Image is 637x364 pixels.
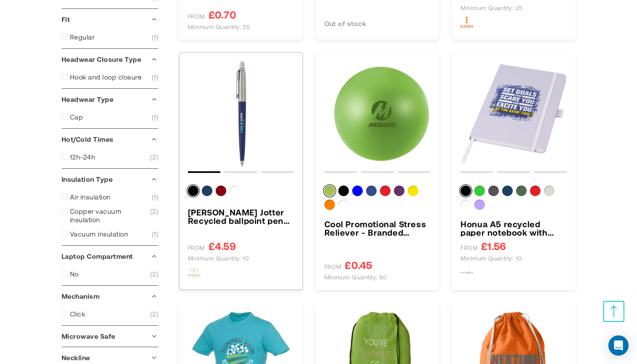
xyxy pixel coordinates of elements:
[70,113,83,121] span: Cap
[474,199,485,210] div: Lilac
[352,186,363,196] div: Blue
[152,113,158,121] span: 1
[516,186,527,196] div: Forest green
[188,13,205,20] span: FROM
[188,186,294,199] div: Colour
[152,230,158,238] span: 1
[324,263,342,271] span: FROM
[481,241,506,251] span: £1.56
[394,186,404,196] div: Purple
[70,33,94,41] span: Regular
[62,33,158,41] a: Regular 1
[70,207,150,224] span: Copper vacuum insulation
[188,255,249,262] span: Minimum quantity: 10
[202,186,212,196] div: Navy
[209,9,236,20] span: £0.70
[62,89,158,110] div: Headwear Type
[474,186,485,196] div: Lime green
[62,9,158,30] div: Fit
[62,73,158,81] a: Hook and loop closure 1
[460,199,471,210] div: White
[62,207,158,224] a: Copper vacuum insulation 2
[152,73,158,81] span: 1
[62,129,158,150] div: Hot/Cold Times
[62,113,158,121] a: Cap 1
[70,230,128,238] span: Vacuum insulation
[460,186,567,213] div: Colour
[150,270,158,278] span: 2
[324,61,431,167] img: Cool Promotional Stress Reliever - Branded Stress Ball
[324,220,431,236] a: Cool Promotional Stress Reliever - Branded Stress Ball
[460,4,523,12] span: Minimum quantity: 25
[324,186,431,213] div: Colour
[230,186,240,196] div: White
[324,186,335,196] div: Lime
[62,246,158,267] div: Laptop Compartment
[345,260,372,270] span: £0.45
[324,18,431,29] div: Out of stock
[324,199,335,210] div: Orange
[150,153,158,161] span: 2
[62,153,158,161] a: 12h-24h 2
[188,208,294,225] a: Parker Jotter Recycled ballpoint pen (blue ink)
[380,186,391,196] div: Red
[62,326,158,347] div: Microwave Safe
[62,193,158,201] a: Air insulation 1
[70,310,85,318] span: Click
[216,186,226,196] div: Dark red
[70,270,79,278] span: No
[188,61,294,167] img: Parker Jotter Recycled ballpoint pen (blue ink)
[338,199,349,210] div: White
[502,186,513,196] div: Navy
[530,186,541,196] div: Red
[488,186,499,196] div: Twilight Grey
[62,169,158,190] div: Insulation Type
[544,186,554,196] div: Oatmeal
[152,193,158,201] span: 1
[460,244,478,252] span: FROM
[62,310,158,318] a: Click 2
[460,266,473,279] img: Marksman
[62,286,158,307] div: Mechanism
[460,255,522,262] span: Minimum quantity: 10
[62,49,158,70] div: Headwear Closure Type
[460,61,567,167] img: Honua A5 recycled paper notebook with recycled PET cover
[152,33,158,41] span: 1
[188,208,294,225] h3: [PERSON_NAME] Jotter Recycled ballpoint pen (blue ink)
[188,186,198,196] div: Solid black
[70,153,95,161] span: 12h-24h
[188,244,205,252] span: FROM
[62,230,158,238] a: Vacuum insulation 1
[460,16,473,29] img: Elevate Essentials
[366,186,377,196] div: Royal blue
[324,274,387,281] span: Minimum quantity: 50
[62,270,158,278] a: No 2
[608,335,629,356] div: Open Intercom Messenger
[460,220,567,236] a: Honua A5 recycled paper notebook with recycled PET cover
[460,186,471,196] div: Solid black
[188,23,250,31] span: Minimum quantity: 25
[70,73,142,81] span: Hook and loop closure
[70,193,111,201] span: Air insulation
[408,186,418,196] div: Yellow
[338,186,349,196] div: Solid black
[150,207,158,224] span: 2
[188,266,201,279] img: Parker
[150,310,158,318] span: 2
[209,241,236,251] span: £4.59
